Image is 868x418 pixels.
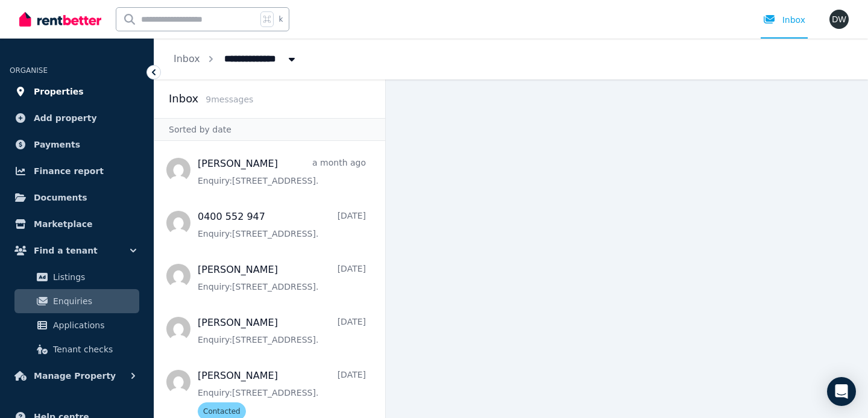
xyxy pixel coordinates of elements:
span: Applications [53,318,134,332]
nav: Message list [154,141,385,418]
a: Inbox [174,53,200,64]
span: k [278,14,283,24]
span: Tenant checks [53,342,134,357]
button: Manage Property [10,364,144,388]
span: ORGANISE [10,66,48,75]
a: Tenant checks [14,337,139,361]
a: Add property [10,106,144,130]
span: Add property [34,111,97,125]
a: Enquiries [14,289,139,313]
a: Finance report [10,159,144,183]
a: Listings [14,265,139,289]
span: Marketplace [34,217,92,231]
a: Marketplace [10,212,144,236]
a: [PERSON_NAME][DATE]Enquiry:[STREET_ADDRESS]. [198,316,366,346]
a: Properties [10,80,144,104]
span: Find a tenant [34,243,98,258]
span: Finance report [34,164,104,178]
a: 0400 552 947[DATE]Enquiry:[STREET_ADDRESS]. [198,210,366,240]
span: Properties [34,84,84,99]
img: Dr Munib Waters [829,10,849,29]
button: Find a tenant [10,239,144,263]
a: [PERSON_NAME][DATE]Enquiry:[STREET_ADDRESS]. [198,263,366,293]
span: Payments [34,137,80,152]
a: Documents [10,186,144,210]
div: Inbox [763,14,805,26]
span: Listings [53,270,134,284]
a: Payments [10,133,144,157]
div: Sorted by date [154,118,385,141]
nav: Breadcrumb [154,39,317,80]
span: Enquiries [53,294,134,308]
span: Documents [34,190,87,205]
span: Manage Property [34,369,116,383]
span: 9 message s [206,95,253,104]
a: Applications [14,313,139,337]
h2: Inbox [169,90,198,107]
img: RentBetter [19,10,101,28]
div: Open Intercom Messenger [827,377,856,406]
a: [PERSON_NAME]a month agoEnquiry:[STREET_ADDRESS]. [198,157,366,187]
